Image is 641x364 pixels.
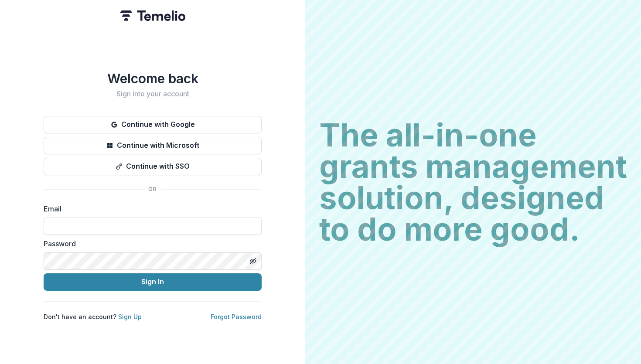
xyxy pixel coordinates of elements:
[44,158,262,175] button: Continue with SSO
[120,10,185,21] img: Temelio
[44,90,262,98] h2: Sign into your account
[44,137,262,154] button: Continue with Microsoft
[211,313,262,320] a: Forgot Password
[44,71,262,86] h1: Welcome back
[44,116,262,133] button: Continue with Google
[44,312,142,321] p: Don't have an account?
[44,204,256,214] label: Email
[118,313,142,320] a: Sign Up
[44,273,262,291] button: Sign In
[44,238,256,249] label: Password
[246,254,260,268] button: Toggle password visibility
